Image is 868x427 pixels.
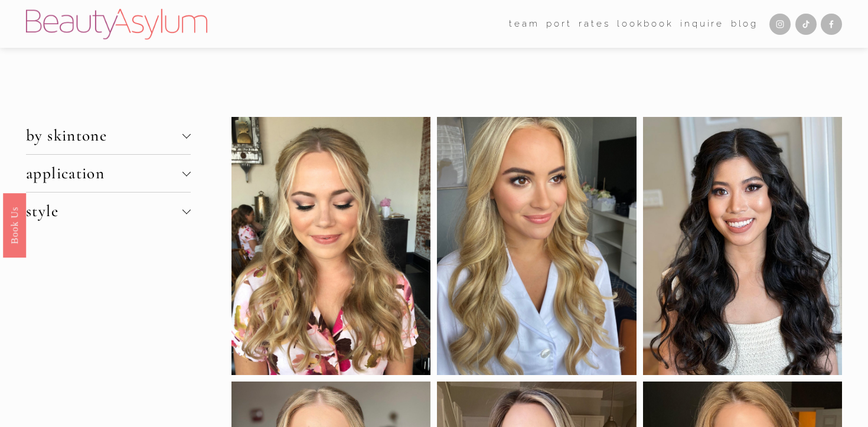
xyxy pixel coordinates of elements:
[546,15,572,32] a: port
[26,164,182,183] span: application
[509,16,539,32] span: team
[26,193,191,230] button: style
[795,14,817,35] a: TikTok
[821,14,842,35] a: Facebook
[26,201,182,221] span: style
[26,9,207,40] img: Beauty Asylum | Bridal Hair &amp; Makeup Charlotte &amp; Atlanta
[26,126,182,145] span: by skintone
[3,193,26,257] a: Book Us
[617,15,673,32] a: Lookbook
[26,117,191,154] button: by skintone
[579,15,610,32] a: Rates
[680,15,724,32] a: Inquire
[769,14,791,35] a: Instagram
[731,15,758,32] a: Blog
[509,15,539,32] a: folder dropdown
[26,155,191,192] button: application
